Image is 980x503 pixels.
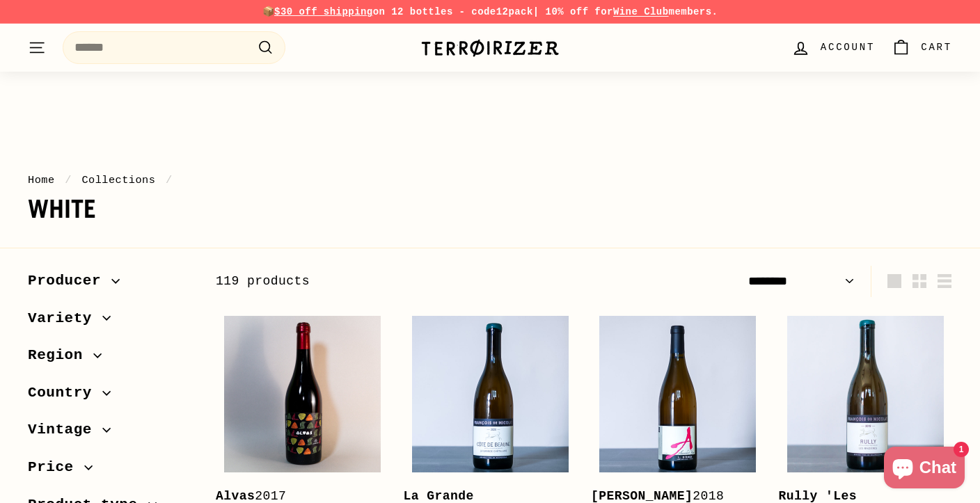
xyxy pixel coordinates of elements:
inbox-online-store-chat: Shopify online store chat [880,447,969,492]
b: [PERSON_NAME] [591,489,693,503]
button: Variety [28,303,193,341]
span: Producer [28,269,111,293]
b: Alvas [216,489,255,503]
button: Producer [28,266,193,303]
nav: breadcrumbs [28,172,952,189]
button: Vintage [28,415,193,452]
a: Cart [883,27,961,68]
span: Region [28,344,93,367]
span: Variety [28,307,102,330]
span: / [61,174,75,186]
span: $30 off shipping [274,6,373,17]
button: Price [28,452,193,490]
strong: 12pack [496,6,533,17]
span: Country [28,381,102,405]
a: Collections [81,174,155,186]
h1: White [28,195,952,223]
a: Wine Club [613,6,669,17]
a: Home [28,174,55,186]
span: Vintage [28,418,102,442]
span: Price [28,456,84,479]
span: / [162,174,176,186]
button: Country [28,378,193,415]
div: 119 products [216,271,584,292]
button: Region [28,340,193,378]
span: Cart [921,40,952,55]
p: 📦 on 12 bottles - code | 10% off for members. [28,4,952,19]
a: Account [783,27,883,68]
span: Account [821,40,875,55]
